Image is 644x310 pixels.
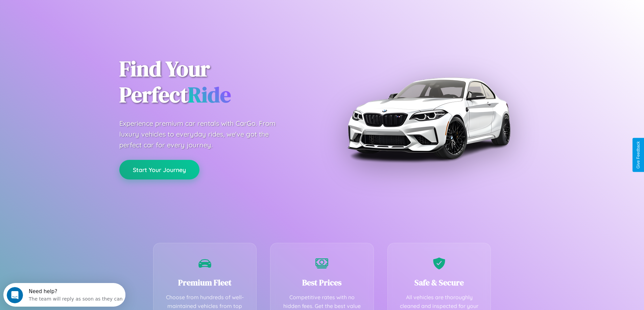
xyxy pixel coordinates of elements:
div: The team will reply as soon as they can [25,11,119,18]
button: Start Your Journey [119,160,199,179]
p: Experience premium car rentals with CarGo. From luxury vehicles to everyday rides, we've got the ... [119,118,288,150]
iframe: Intercom live chat discovery launcher [3,283,125,307]
div: Need help? [25,6,119,11]
h3: Premium Fleet [164,277,246,288]
h1: Find Your Perfect [119,56,312,108]
h3: Safe & Secure [398,277,481,288]
h3: Best Prices [281,277,363,288]
span: Ride [188,80,231,109]
img: Premium BMW car rental vehicle [344,34,513,202]
div: Give Feedback [636,141,641,169]
iframe: Intercom live chat [7,287,23,303]
div: Open Intercom Messenger [3,3,126,21]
